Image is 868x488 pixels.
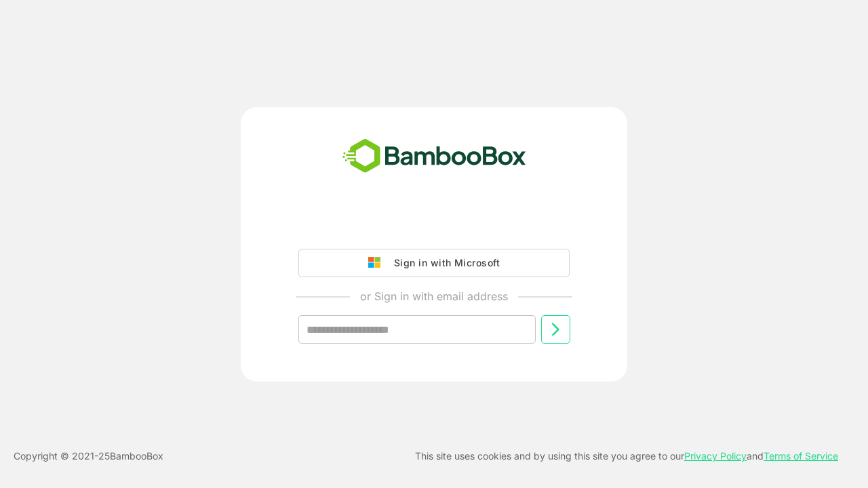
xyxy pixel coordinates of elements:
img: google [368,257,387,269]
a: Privacy Policy [684,450,747,462]
a: Terms of Service [764,450,838,462]
p: or Sign in with email address [360,288,508,304]
img: bamboobox [335,134,534,179]
p: Copyright © 2021- 25 BambooBox [14,448,163,464]
button: Sign in with Microsoft [298,249,570,277]
p: This site uses cookies and by using this site you agree to our and [415,448,838,464]
div: Sign in with Microsoft [387,254,500,272]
